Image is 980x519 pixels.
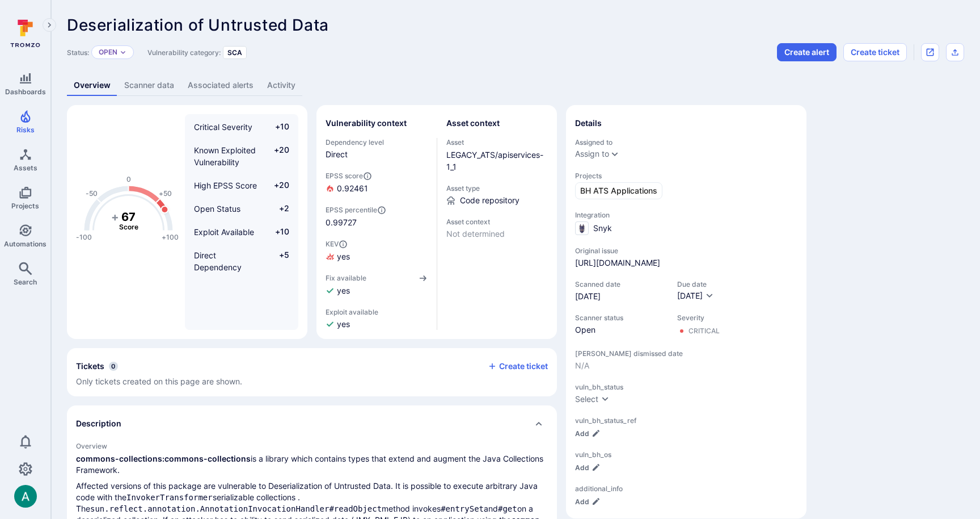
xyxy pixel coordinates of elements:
[67,48,89,57] span: Status:
[43,18,56,32] button: Expand navigation menu
[181,75,260,96] a: Associated alerts
[575,450,797,459] span: vuln_bh_os
[268,226,289,238] span: +10
[106,210,151,231] g: The vulnerability score is based on the parameters defined in the settings
[194,181,257,190] span: High EPSS Score
[575,149,609,158] div: Assign to
[119,223,138,231] text: Score
[337,251,350,262] span: yes
[76,361,104,372] h2: Tickets
[121,210,136,223] tspan: 67
[575,394,610,405] button: Select
[575,246,797,255] span: Original issue
[843,43,907,61] button: Create ticket
[575,324,666,336] span: Open
[76,442,548,450] h2: Overview
[67,75,964,96] div: Vulnerability tabs
[4,240,47,248] span: Automations
[109,362,118,371] span: 0
[90,504,382,513] code: sun.reflect.annotation.AnnotationInvocationHandler#readObject
[326,118,407,129] h2: Vulnerability context
[446,138,548,147] span: Asset
[194,122,252,132] span: Critical Severity
[946,43,964,61] div: Export as CSV
[76,233,92,241] text: -100
[575,171,797,180] span: Projects
[326,274,366,282] span: Fix available
[14,485,37,508] img: ACg8ocLSa5mPYBaXNx3eFu_EmspyJX0laNWN7cXOFirfQ7srZveEpg=s96-c
[460,195,519,206] span: Code repository
[268,203,289,215] span: +2
[268,144,289,168] span: +20
[14,278,37,286] span: Search
[126,175,131,183] text: 0
[76,453,548,476] p: is a library which contains types that extend and augment the Java Collections Framework.
[575,360,797,371] span: N/A
[488,361,548,371] button: Create ticket
[117,75,181,96] a: Scanner data
[67,348,557,396] section: tickets card
[194,250,242,272] span: Direct Dependency
[326,138,428,147] span: Dependency level
[575,138,797,147] span: Assigned to
[575,394,598,405] div: Select
[99,48,117,57] button: Open
[575,383,797,391] span: vuln_bh_status
[5,87,46,96] span: Dashboards
[575,349,797,358] span: [PERSON_NAME] dismissed date
[575,416,797,425] span: vuln_bh_status_ref
[446,118,500,129] h2: Asset context
[446,184,548,192] span: Asset type
[147,48,221,57] span: Vulnerability category:
[76,376,242,386] span: Only tickets created on this page are shown.
[11,202,39,210] span: Projects
[575,429,601,438] button: Add
[326,308,378,316] span: Exploit available
[223,46,247,59] div: SCA
[67,405,557,442] div: Collapse description
[498,504,517,513] code: #get
[677,280,714,288] span: Due date
[76,454,251,463] a: commons-collections:commons-collections
[120,49,126,56] button: Expand dropdown
[260,75,302,96] a: Activity
[688,327,720,336] div: Critical
[441,504,484,513] code: #entrySet
[446,217,548,226] span: Asset context
[677,280,714,302] div: Due date field
[677,313,720,322] span: Severity
[575,182,662,199] a: BH ATS Applications
[111,210,119,223] tspan: +
[446,228,548,240] span: Not determined
[575,211,797,219] span: Integration
[446,150,543,171] a: LEGACY_ATS/apiservices-1_1
[268,121,289,133] span: +10
[45,20,53,30] i: Expand navigation menu
[76,418,121,429] h2: Description
[159,189,172,198] text: +50
[326,149,428,160] span: Direct
[677,291,714,302] button: [DATE]
[326,217,428,228] span: 0.99727
[921,43,939,61] div: Open original issue
[14,485,37,508] div: Arjan Dehar
[575,313,666,322] span: Scanner status
[566,105,806,518] section: details card
[326,171,428,181] span: EPSS score
[16,125,35,134] span: Risks
[67,15,329,35] span: Deserialization of Untrusted Data
[194,145,256,167] span: Known Exploited Vulnerability
[677,291,703,300] span: [DATE]
[14,164,37,172] span: Assets
[67,348,557,396] div: Collapse
[575,497,601,506] button: Add
[575,484,797,493] span: additional_info
[67,75,117,96] a: Overview
[268,179,289,191] span: +20
[575,463,601,472] button: Add
[777,43,837,61] button: Create alert
[575,257,660,269] a: [URL][DOMAIN_NAME]
[337,285,350,296] span: yes
[268,249,289,273] span: +5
